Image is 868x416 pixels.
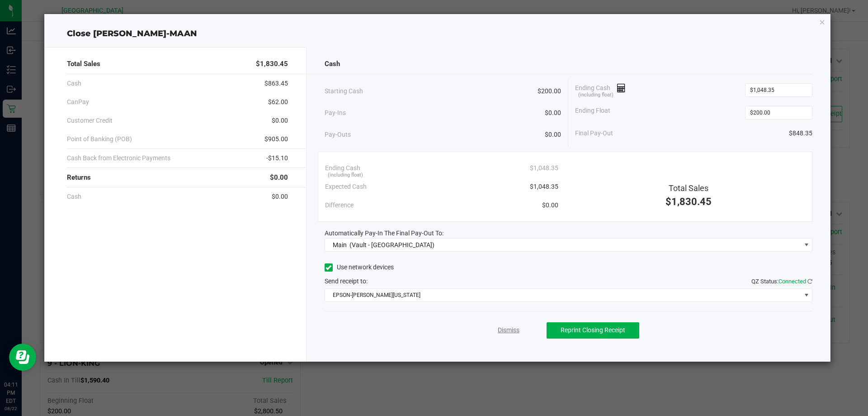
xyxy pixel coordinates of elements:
[325,263,394,272] label: Use network devices
[789,129,812,138] span: $848.35
[778,278,806,285] span: Connected
[538,86,561,96] span: $200.00
[545,130,561,139] span: $0.00
[575,129,613,138] span: Final Pay-Out
[561,326,625,334] span: Reprint Closing Receipt
[9,344,36,371] iframe: Resource center
[542,201,558,210] span: $0.00
[575,106,610,120] span: Ending Float
[547,322,639,339] button: Reprint Closing Receipt
[268,97,288,107] span: $62.00
[67,192,81,201] span: Cash
[665,196,712,207] span: $1,830.45
[264,134,288,144] span: $905.00
[498,325,519,335] a: Dismiss
[272,116,288,125] span: $0.00
[264,79,288,88] span: $863.45
[325,59,340,69] span: Cash
[578,91,613,99] span: (including float)
[67,168,288,187] div: Returns
[325,277,368,285] span: Send receipt to:
[325,182,367,191] span: Expected Cash
[349,241,434,249] span: (Vault - [GEOGRAPHIC_DATA])
[575,83,626,97] span: Ending Cash
[325,230,443,237] span: Automatically Pay-In The Final Pay-Out To:
[67,59,100,69] span: Total Sales
[530,182,558,191] span: $1,048.35
[67,116,113,125] span: Customer Credit
[328,172,363,179] span: (including float)
[333,241,347,249] span: Main
[325,130,351,139] span: Pay-Outs
[751,278,812,285] span: QZ Status:
[67,97,89,107] span: CanPay
[325,86,363,96] span: Starting Cash
[530,163,558,173] span: $1,048.35
[325,201,354,210] span: Difference
[270,172,288,183] span: $0.00
[67,153,170,163] span: Cash Back from Electronic Payments
[272,192,288,201] span: $0.00
[669,183,708,193] span: Total Sales
[325,289,801,301] span: EPSON-[PERSON_NAME][US_STATE]
[67,79,81,88] span: Cash
[545,108,561,118] span: $0.00
[44,28,831,40] div: Close [PERSON_NAME]-MAAN
[325,108,346,118] span: Pay-Ins
[256,59,288,69] span: $1,830.45
[266,153,288,163] span: -$15.10
[325,163,360,173] span: Ending Cash
[67,134,132,144] span: Point of Banking (POB)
